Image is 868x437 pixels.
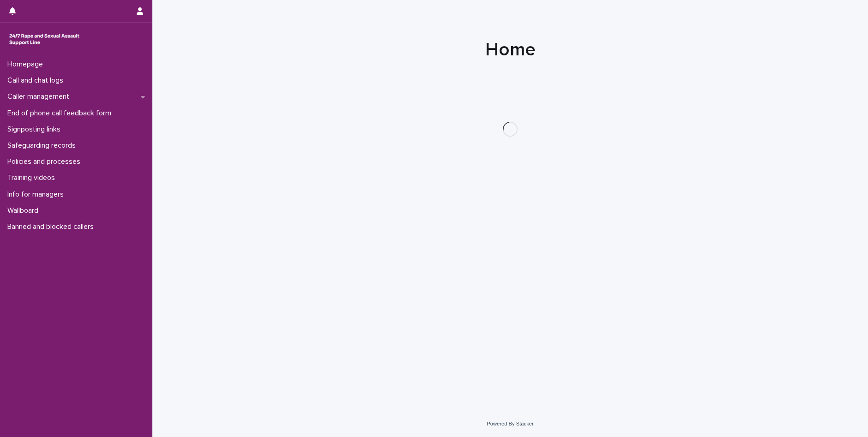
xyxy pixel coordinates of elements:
p: Policies and processes [4,157,88,166]
p: Banned and blocked callers [4,222,101,231]
p: Caller management [4,92,77,101]
p: Info for managers [4,190,71,199]
a: Powered By Stacker [487,421,533,426]
p: Safeguarding records [4,141,83,150]
p: Training videos [4,174,62,182]
h1: Home [284,39,736,61]
p: Homepage [4,60,50,69]
p: Signposting links [4,125,68,134]
p: End of phone call feedback form [4,109,119,118]
p: Wallboard [4,206,46,215]
img: rhQMoQhaT3yELyF149Cw [7,30,81,48]
p: Call and chat logs [4,76,71,85]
